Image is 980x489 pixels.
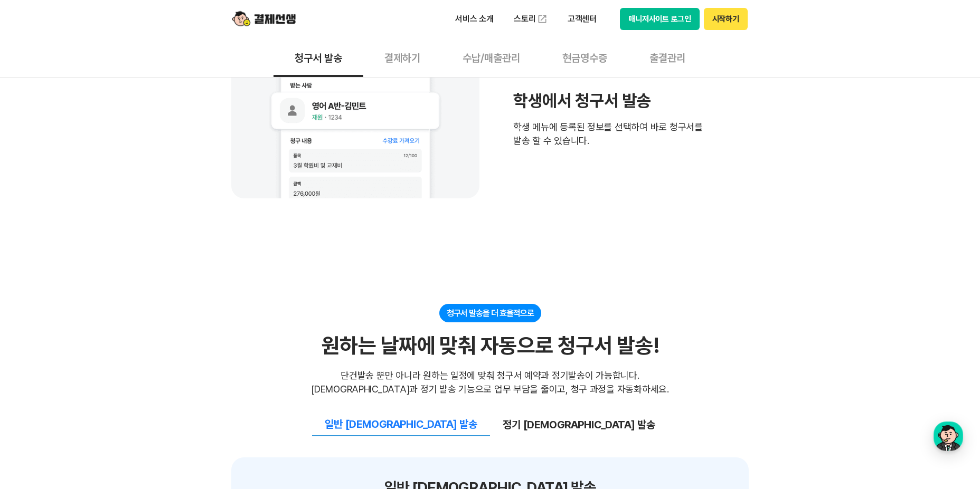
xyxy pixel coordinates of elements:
[513,120,703,148] span: 학생 메뉴에 등록된 정보를 선택하여 바로 청구서를 발송 할 수 있습니다.
[136,334,203,361] a: 설정
[541,38,628,77] button: 현금영수증
[231,40,479,198] img: 학생 관리
[704,8,748,30] button: 시작하기
[490,414,668,436] button: 정기 [DEMOGRAPHIC_DATA] 발송
[363,38,441,77] button: 결제하기
[232,9,296,29] img: logo
[506,8,555,30] a: 스토리
[33,350,40,359] span: 홈
[70,334,136,361] a: 대화
[322,333,658,358] div: 원하는 날짜에 맞춰 자동으로 청구서 발송!
[312,413,490,436] button: 일반 [DEMOGRAPHIC_DATA] 발송
[537,14,548,24] img: 외부 도메인 오픈
[163,350,176,359] span: 설정
[439,304,541,322] div: 청구서 발송을 더 효율적으로
[311,369,669,396] div: 단건발송 뿐만 아니라 원하는 일정에 맞춰 청구서 예약과 정기발송이 가능합니다. [DEMOGRAPHIC_DATA]과 정기 발송 기능으로 업무 부담을 줄이고, 청구 과정을 자동화...
[448,9,501,28] p: 서비스 소개
[274,38,363,77] button: 청구서 발송
[620,8,700,30] button: 매니저사이트 로그인
[628,38,706,77] button: 출결관리
[97,351,109,359] span: 대화
[3,334,70,361] a: 홈
[560,9,604,28] p: 고객센터
[513,91,703,111] h3: 학생에서 청구서 발송
[441,38,541,77] button: 수납/매출관리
